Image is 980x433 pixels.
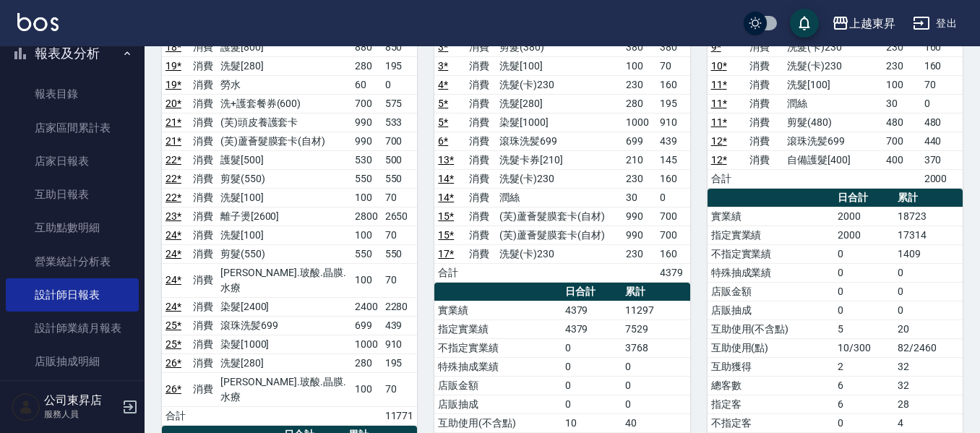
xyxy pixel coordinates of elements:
[496,244,622,263] td: 洗髮(卡)230
[921,150,963,169] td: 370
[217,335,351,353] td: 染髮[1000]
[351,188,382,207] td: 100
[217,207,351,226] td: 離子燙[2600]
[434,413,561,432] td: 互助使用(不含點)
[465,169,497,188] td: 消費
[465,188,497,207] td: 消費
[834,413,894,432] td: 0
[882,56,921,75] td: 230
[189,150,217,169] td: 消費
[656,150,690,169] td: 145
[189,207,217,226] td: 消費
[783,38,882,56] td: 洗髮(卡)230
[708,169,746,188] td: 合計
[189,226,217,244] td: 消費
[351,297,382,316] td: 2400
[562,301,622,320] td: 4379
[921,56,963,75] td: 160
[562,395,622,413] td: 0
[622,188,656,207] td: 30
[783,132,882,150] td: 滾珠洗髪699
[217,132,351,150] td: (芙)蘆薈髮膜套卡(自材)
[708,395,834,413] td: 指定客
[562,376,622,395] td: 0
[351,94,382,113] td: 700
[834,320,894,338] td: 5
[656,263,690,282] td: 4379
[465,207,497,226] td: 消費
[849,14,895,33] div: 上越東昇
[894,226,963,244] td: 17314
[465,75,497,94] td: 消費
[622,395,690,413] td: 0
[496,226,622,244] td: (芙)蘆薈髮膜套卡(自材)
[882,113,921,132] td: 480
[217,297,351,316] td: 染髮[2400]
[6,278,139,312] a: 設計師日報表
[656,244,690,263] td: 160
[622,338,690,357] td: 3768
[162,406,189,425] td: 合計
[217,169,351,188] td: 剪髮(550)
[465,226,497,244] td: 消費
[189,169,217,188] td: 消費
[434,301,561,320] td: 實業績
[6,145,139,178] a: 店家日報表
[351,150,382,169] td: 530
[708,263,834,282] td: 特殊抽成業績
[882,94,921,113] td: 30
[382,335,418,353] td: 910
[351,75,382,94] td: 60
[622,244,656,263] td: 230
[465,244,497,263] td: 消費
[382,226,418,244] td: 70
[351,38,382,56] td: 880
[834,244,894,263] td: 0
[894,395,963,413] td: 28
[708,244,834,263] td: 不指定實業績
[189,132,217,150] td: 消費
[622,320,690,338] td: 7529
[434,263,465,282] td: 合計
[217,353,351,372] td: 洗髮[280]
[6,35,139,72] button: 報表及分析
[894,357,963,376] td: 32
[465,132,497,150] td: 消費
[656,113,690,132] td: 910
[746,56,784,75] td: 消費
[382,406,418,425] td: 11771
[496,188,622,207] td: 潤絲
[351,207,382,226] td: 2800
[708,226,834,244] td: 指定實業績
[921,94,963,113] td: 0
[783,113,882,132] td: 剪髮(480)
[434,376,561,395] td: 店販金額
[656,188,690,207] td: 0
[746,132,784,150] td: 消費
[894,207,963,226] td: 18723
[656,56,690,75] td: 70
[708,320,834,338] td: 互助使用(不含點)
[894,244,963,263] td: 1409
[189,263,217,297] td: 消費
[656,94,690,113] td: 195
[656,226,690,244] td: 700
[826,9,901,38] button: 上越東昇
[783,150,882,169] td: 自備護髮[400]
[622,113,656,132] td: 1000
[894,301,963,320] td: 0
[783,75,882,94] td: 洗髮[100]
[189,335,217,353] td: 消費
[217,56,351,75] td: 洗髮[280]
[217,113,351,132] td: (芙)頭皮養護套卡
[217,38,351,56] td: 護髮[800]
[708,376,834,395] td: 總客數
[708,413,834,432] td: 不指定客
[351,113,382,132] td: 990
[382,132,418,150] td: 700
[921,75,963,94] td: 70
[746,150,784,169] td: 消費
[622,283,690,301] th: 累計
[217,75,351,94] td: 勞水
[217,94,351,113] td: 洗+護套餐券(600)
